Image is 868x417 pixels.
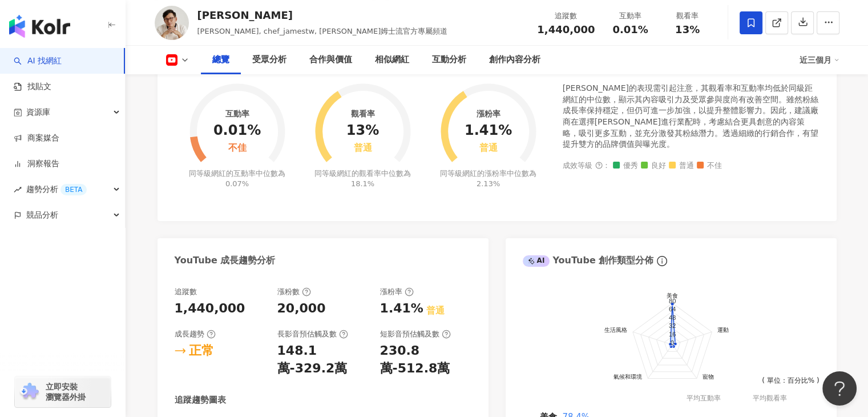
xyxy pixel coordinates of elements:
[380,287,414,297] div: 漲粉率
[670,339,673,346] text: 0
[213,123,261,139] div: 0.01%
[604,327,627,333] text: 生活風格
[26,202,58,228] span: 競品分析
[175,287,197,297] div: 追蹤數
[197,27,448,35] span: [PERSON_NAME], chef_jamestw, [PERSON_NAME]姆士流官方專屬頻道
[753,393,819,404] div: 平均觀看率
[277,342,369,378] div: 148.1萬-329.2萬
[697,162,722,170] span: 不佳
[717,327,729,333] text: 運動
[18,383,41,401] img: chrome extension
[187,169,287,189] div: 同等級網紅的互動率中位數為
[800,51,839,69] div: 近三個月
[228,143,246,154] div: 不佳
[380,329,451,339] div: 短影音預估觸及數
[668,322,675,329] text: 32
[14,81,51,93] a: 找貼文
[175,300,245,318] div: 1,440,000
[668,331,675,338] text: 16
[277,300,326,318] div: 20,000
[380,342,471,378] div: 230.8萬-512.8萬
[14,186,22,194] span: rise
[14,55,62,67] a: searchAI 找網紅
[537,23,595,35] span: 1,440,000
[613,162,638,170] span: 優秀
[225,179,249,188] span: 0.07%
[277,287,311,297] div: 漲粉數
[477,179,500,188] span: 2.13%
[351,179,374,188] span: 18.1%
[14,158,59,170] a: 洞察報告
[489,53,540,67] div: 創作內容分析
[476,109,500,118] div: 漲粉率
[155,6,189,40] img: KOL Avatar
[523,254,654,267] div: YouTube 創作類型分佈
[189,342,214,360] div: 正常
[309,53,352,67] div: 合作與價值
[277,329,348,339] div: 長影音預估觸及數
[15,376,111,407] a: chrome extension立即安裝 瀏覽器外掛
[702,373,713,379] text: 寵物
[613,373,642,379] text: 氣候和環境
[175,254,276,267] div: YouTube 成長趨勢分析
[668,297,675,304] text: 80
[346,123,379,139] div: 13%
[523,255,550,267] div: AI
[687,393,753,404] div: 平均互動率
[26,177,87,202] span: 趨勢分析
[609,10,652,22] div: 互動率
[197,8,448,22] div: [PERSON_NAME]
[175,394,226,406] div: 追蹤趨勢圖表
[465,123,512,139] div: 1.41%
[438,169,538,189] div: 同等級網紅的漲粉率中位數為
[822,371,857,406] iframe: Help Scout Beacon - Open
[655,254,669,268] span: info-circle
[612,24,648,35] span: 0.01%
[667,292,678,298] text: 美食
[426,304,445,317] div: 普通
[669,162,694,170] span: 普通
[46,382,86,402] span: 立即安裝 瀏覽器外掛
[313,169,413,189] div: 同等級網紅的觀看率中位數為
[252,53,286,67] div: 受眾分析
[60,184,87,195] div: BETA
[432,53,466,67] div: 互動分析
[563,83,819,150] div: [PERSON_NAME]的表現需引起注意，其觀看率和互動率均低於同級距網紅的中位數，顯示其內容吸引力及受眾參與度尚有改善空間。雖然粉絲成長率保持穩定，但仍可進一步加強，以提升整體影響力。因此，...
[26,99,50,125] span: 資源庫
[350,109,374,118] div: 觀看率
[563,162,819,170] div: 成效等級 ：
[14,133,59,144] a: 商案媒合
[380,300,423,318] div: 1.41%
[212,53,229,67] div: 總覽
[641,162,666,170] span: 良好
[9,15,70,38] img: logo
[666,10,709,22] div: 觀看率
[675,24,700,35] span: 13%
[668,314,675,320] text: 48
[225,109,249,118] div: 互動率
[353,143,372,154] div: 普通
[375,53,409,67] div: 相似網紅
[537,10,595,22] div: 追蹤數
[668,306,675,312] text: 64
[479,143,497,154] div: 普通
[175,329,216,339] div: 成長趨勢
